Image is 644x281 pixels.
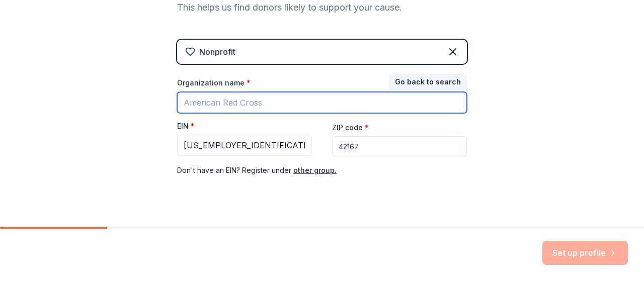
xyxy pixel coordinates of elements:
input: 12345 (U.S. only) [332,136,467,156]
button: Go back to search [389,74,467,90]
div: Nonprofit [199,46,235,58]
label: EIN [177,121,195,131]
button: other group. [293,164,337,176]
input: American Red Cross [177,92,467,113]
div: Don ' t have an EIN? Register under [177,164,467,176]
input: 12-3456789 [177,135,312,156]
label: Organization name [177,78,251,88]
label: ZIP code [332,123,369,133]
